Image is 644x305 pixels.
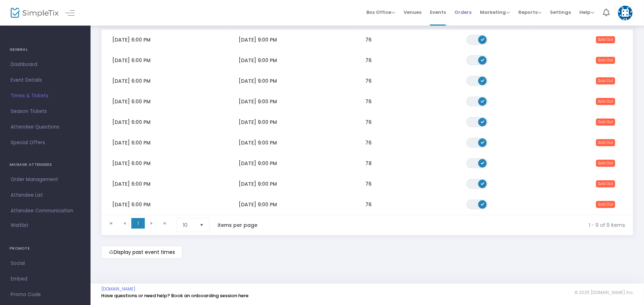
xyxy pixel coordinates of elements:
span: 76 [365,139,372,146]
span: [DATE] 9:00 PM [239,160,277,167]
span: 10 [183,222,194,229]
span: ON [481,99,485,103]
button: Select [197,218,207,232]
span: [DATE] 9:00 PM [239,98,277,105]
span: ON [481,58,485,61]
span: Social [11,259,80,268]
span: [DATE] 6:00 PM [112,201,151,208]
span: Orders [454,3,471,21]
span: ON [481,202,485,206]
span: [DATE] 6:00 PM [112,180,151,187]
span: [DATE] 6:00 PM [112,119,151,126]
span: Order Management [11,175,80,184]
span: Waitlist [11,222,28,229]
span: Season Tickets [11,107,80,116]
span: Attendee Communication [11,206,80,216]
span: Reports [518,9,541,16]
span: ON [481,181,485,185]
span: Box Office [366,9,395,16]
span: Sold Out [596,180,615,187]
span: Attendee List [11,191,80,200]
span: 76 [365,98,372,105]
span: [DATE] 6:00 PM [112,98,151,105]
label: items per page [218,222,257,229]
span: Attendee Questions [11,122,80,132]
h4: PROMOTE [10,241,81,256]
span: Marketing [480,9,510,16]
span: Promo Code [11,290,80,299]
span: ON [481,140,485,144]
span: [DATE] 9:00 PM [239,57,277,64]
span: Sold Out [596,98,615,105]
span: ON [481,120,485,123]
span: Embed [11,274,80,284]
span: [DATE] 6:00 PM [112,36,151,43]
m-button: Display past event times [101,246,182,259]
span: [DATE] 6:00 PM [112,57,151,64]
span: Sold Out [596,119,615,126]
span: ON [481,37,485,41]
a: Have questions or need help? Book an onboarding session here [101,292,249,299]
span: Special Offers [11,138,80,147]
h4: GENERAL [10,43,81,57]
h4: MANAGE ATTENDEES [10,158,81,172]
span: Dashboard [11,60,80,69]
span: [DATE] 9:00 PM [239,139,277,146]
span: [DATE] 9:00 PM [239,36,277,43]
span: Sold Out [596,77,615,85]
span: © 2025 [DOMAIN_NAME] Inc. [574,290,633,295]
span: Venues [404,3,421,21]
span: Help [579,9,594,16]
span: Sold Out [596,139,615,146]
span: 76 [365,201,372,208]
span: [DATE] 6:00 PM [112,160,151,167]
span: [DATE] 9:00 PM [239,180,277,187]
span: ON [481,161,485,164]
kendo-pager-info: 1 - 9 of 9 items [272,218,625,232]
span: 76 [365,36,372,43]
span: [DATE] 9:00 PM [239,119,277,126]
span: 76 [365,77,372,85]
span: [DATE] 9:00 PM [239,77,277,85]
span: [DATE] 6:00 PM [112,77,151,85]
span: 76 [365,119,372,126]
span: Sold Out [596,36,615,43]
span: Times & Tickets [11,91,80,100]
span: [DATE] 6:00 PM [112,139,151,146]
span: Sold Out [596,201,615,208]
span: 78 [365,160,372,167]
span: Page 1 [131,218,145,229]
span: Events [430,3,446,21]
span: ON [481,78,485,82]
span: Settings [550,3,571,21]
span: Event Details [11,76,80,85]
span: 76 [365,57,372,64]
span: Sold Out [596,160,615,167]
span: [DATE] 9:00 PM [239,201,277,208]
div: Data table [102,12,633,215]
a: [DOMAIN_NAME] [101,286,136,292]
span: 76 [365,180,372,187]
span: Sold Out [596,57,615,64]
